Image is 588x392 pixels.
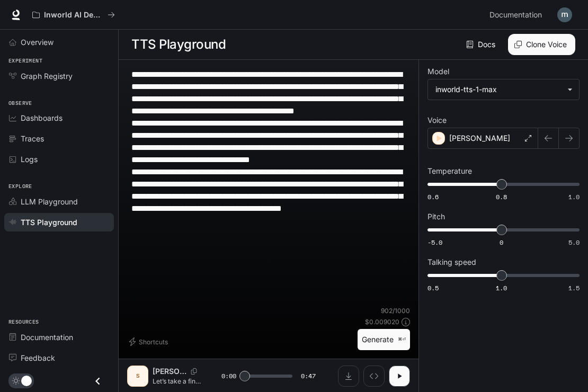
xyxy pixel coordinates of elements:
button: Inspect [363,366,385,387]
a: Docs [464,34,500,55]
button: Generate⌘⏎ [358,329,410,351]
span: -5.0 [427,238,442,247]
a: Documentation [485,4,550,25]
span: 1.0 [568,192,580,201]
p: [PERSON_NAME] [449,133,510,144]
span: 0.8 [496,192,507,201]
span: Overview [21,37,54,48]
a: Graph Registry [4,67,114,85]
p: Let’s take a final look at the role of women in the U.S. workforce. By the latter half of the 20t... [153,377,203,386]
p: Talking speed [427,259,476,266]
p: 902 / 1000 [381,306,410,315]
span: 1.5 [568,283,580,292]
button: All workspaces [28,4,120,25]
h1: TTS Playground [131,34,226,55]
a: Traces [4,129,114,148]
button: User avatar [554,4,575,25]
button: Close drawer [86,370,110,392]
span: Traces [21,133,44,144]
div: inworld-tts-1-max [435,84,562,95]
div: S [129,368,146,385]
span: 0.6 [427,192,439,201]
p: Temperature [427,167,472,175]
p: ⌘⏎ [398,336,406,343]
p: $ 0.009020 [365,317,399,326]
span: Feedback [21,352,55,363]
p: Model [427,68,449,75]
span: 0 [500,238,503,247]
a: LLM Playground [4,192,114,211]
span: 0:47 [301,371,316,381]
span: Documentation [489,8,542,22]
span: Graph Registry [21,70,73,82]
span: 5.0 [568,238,580,247]
span: LLM Playground [21,196,78,207]
a: Overview [4,33,114,51]
button: Download audio [338,366,359,387]
p: [PERSON_NAME] [153,366,186,377]
button: Copy Voice ID [186,368,201,375]
span: Documentation [21,332,73,343]
p: Inworld AI Demos [44,11,103,20]
a: Documentation [4,328,114,346]
img: User avatar [557,7,572,22]
span: 0:00 [221,371,236,381]
a: TTS Playground [4,213,114,231]
span: Dashboards [21,112,63,123]
span: TTS Playground [21,217,77,228]
span: Logs [21,154,38,165]
a: Dashboards [4,109,114,127]
p: Voice [427,117,447,124]
button: Shortcuts [127,333,172,350]
p: Pitch [427,213,445,220]
span: 1.0 [496,283,507,292]
button: Clone Voice [508,34,575,55]
a: Feedback [4,349,114,367]
span: 0.5 [427,283,439,292]
a: Logs [4,150,114,168]
div: inworld-tts-1-max [428,79,579,100]
span: Dark mode toggle [21,375,32,386]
